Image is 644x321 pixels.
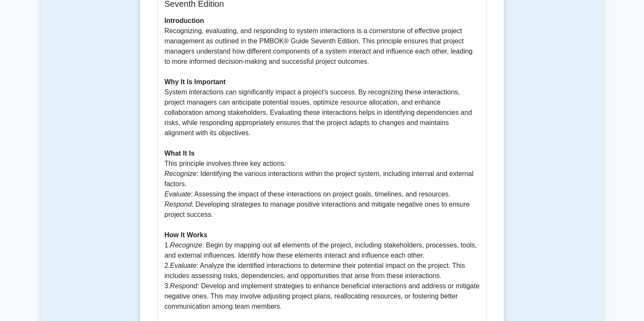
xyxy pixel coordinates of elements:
b: How It Works [164,231,207,239]
i: Evaluate [170,262,196,269]
i: Recognize [170,241,202,249]
b: Introduction [164,17,204,24]
b: Why It Is Important [164,78,226,85]
i: Recognize [164,170,197,177]
i: Evaluate [164,190,191,198]
i: Respond [164,201,192,208]
b: What It Is [164,150,195,157]
i: Respond [170,282,197,290]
